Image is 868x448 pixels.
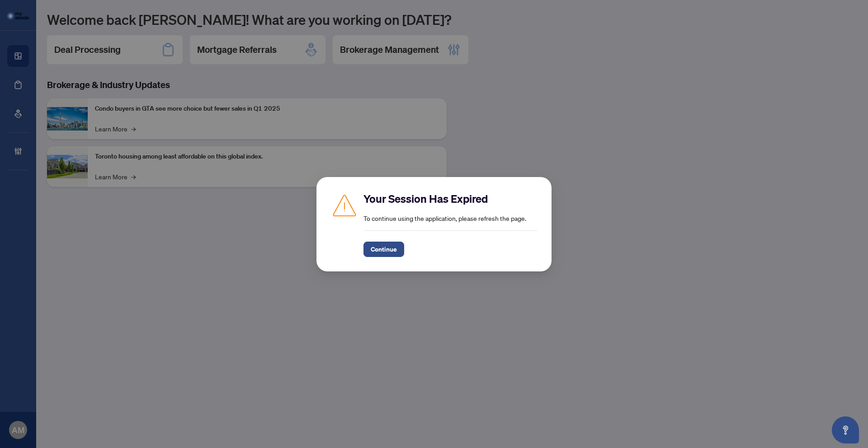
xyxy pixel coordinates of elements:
[331,191,358,219] img: Caution icon
[363,242,404,257] button: Continue
[363,191,537,257] div: To continue using the application, please refresh the page.
[371,242,397,257] span: Continue
[832,416,859,443] button: Open asap
[363,191,537,206] h2: Your Session Has Expired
